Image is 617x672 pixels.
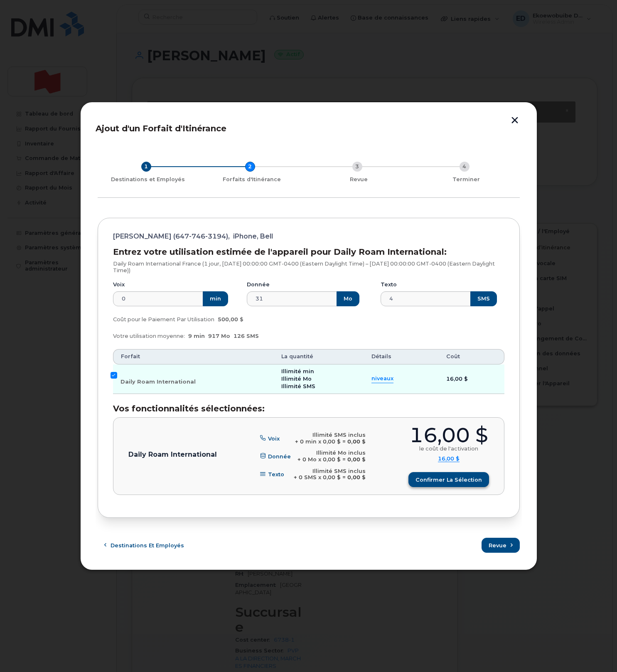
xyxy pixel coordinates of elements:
button: Revue [482,538,520,553]
div: 16,00 $ [409,425,488,446]
span: Ajout d'un Forfait d'Itinérance [96,123,226,133]
div: 4 [460,162,470,172]
span: [PERSON_NAME] (647-746-3194), [113,233,230,240]
span: Daily Roam International [120,379,196,385]
div: le coût de l'activation [419,446,478,452]
button: Destinations et Employés [98,538,192,553]
b: 0,00 $ [347,438,366,445]
span: Illimité Mo [281,376,312,382]
span: Destinations et Employés [111,542,184,549]
span: + 0 SMS x [294,474,321,480]
span: iPhone, Bell [233,233,273,240]
summary: 16,00 $ [438,455,460,463]
label: Texto [381,281,397,288]
div: Revue [309,176,409,183]
button: Confirmer la sélection [408,472,489,487]
div: Destinations et Employés [101,176,195,183]
div: 1 [141,162,151,172]
button: Mo [337,291,359,306]
span: 500,00 $ [218,316,243,322]
b: 0,00 $ [347,456,366,463]
span: Votre utilisation moyenne: [113,333,185,339]
span: Texto [268,471,284,478]
span: + 0 min x [295,438,321,445]
span: Illimité min [281,368,314,374]
div: 3 [352,162,362,172]
span: Donnée [268,453,291,459]
span: 0,00 $ = [323,456,346,463]
th: La quantité [274,349,364,364]
h3: Entrez votre utilisation estimée de l'appareil pour Daily Roam International: [113,247,504,256]
span: Illimité SMS [281,383,315,389]
span: Revue [489,542,506,549]
span: 9 min [188,333,205,339]
p: Daily Roam International [128,451,217,458]
div: Illimité SMS inclus [295,432,366,438]
b: 0,00 $ [347,474,366,480]
button: SMS [470,291,497,306]
span: Confirmer la sélection [415,476,482,484]
div: Illimité SMS inclus [294,468,366,475]
span: Voix [268,435,280,441]
td: 16,00 $ [439,364,504,394]
label: Donnée [247,281,270,288]
button: min [203,291,228,306]
span: 0,00 $ = [323,438,346,445]
summary: niveaux [371,375,393,383]
div: Illimité Mo inclus [297,450,366,456]
input: Daily Roam International [111,372,117,379]
th: Coût [439,349,504,364]
span: 0,00 $ = [323,474,346,480]
span: Coût pour le Paiement Par Utilisation [113,316,214,322]
span: + 0 Mo x [297,456,321,463]
h3: Vos fonctionnalités sélectionnées: [113,404,504,413]
p: Daily Roam International France (1 jour, [DATE] 00:00:00 GMT-0400 (Eastern Daylight Time) – [DATE... [113,261,504,273]
th: Détails [364,349,439,364]
th: Forfait [113,349,274,364]
span: 126 SMS [234,333,259,339]
span: 917 Mo [208,333,230,339]
label: Voix [113,281,125,288]
div: Terminer [416,176,516,183]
